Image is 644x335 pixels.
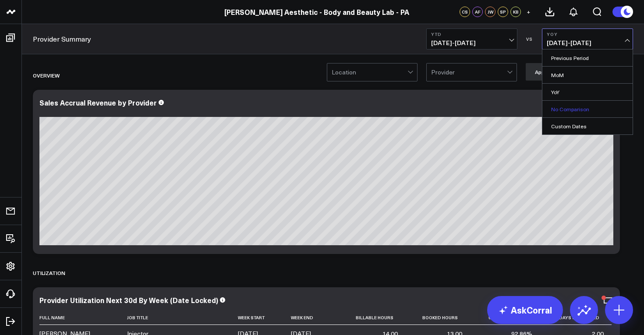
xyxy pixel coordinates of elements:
[431,32,513,37] b: YTD
[542,118,633,134] a: Custom Dates
[547,39,628,46] span: [DATE] - [DATE]
[431,39,513,46] span: [DATE] - [DATE]
[526,63,575,81] button: Apply Filters
[39,98,157,107] div: Sales Accrual Revenue by Provider
[485,7,495,17] div: JW
[542,49,633,66] a: Previous Period
[547,32,628,37] b: YoY
[472,7,483,17] div: AF
[487,296,563,324] a: AskCorral
[33,65,60,85] div: Overview
[224,7,409,17] a: [PERSON_NAME] Aesthetic - Body and Beauty Lab - PA
[527,9,531,15] span: +
[33,263,65,283] div: UTILIZATION
[238,310,291,325] th: Week Start
[542,67,633,83] a: MoM
[39,295,218,305] div: Provider Utilization Next 30d By Week (Date Locked)
[498,7,508,17] div: SP
[39,310,127,325] th: Full Name
[542,84,633,100] a: YoY
[510,7,521,17] div: KB
[542,28,633,49] button: YoY[DATE]-[DATE]
[127,310,238,325] th: Job Title
[460,7,470,17] div: CS
[542,101,633,117] a: No Comparison
[523,7,534,17] button: +
[522,36,538,42] div: VS
[33,34,91,44] a: Provider Summary
[338,310,406,325] th: Billable Hours
[406,310,471,325] th: Booked Hours
[291,310,338,325] th: Week End
[470,310,540,325] th: Utilization Rate
[426,28,517,49] button: YTD[DATE]-[DATE]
